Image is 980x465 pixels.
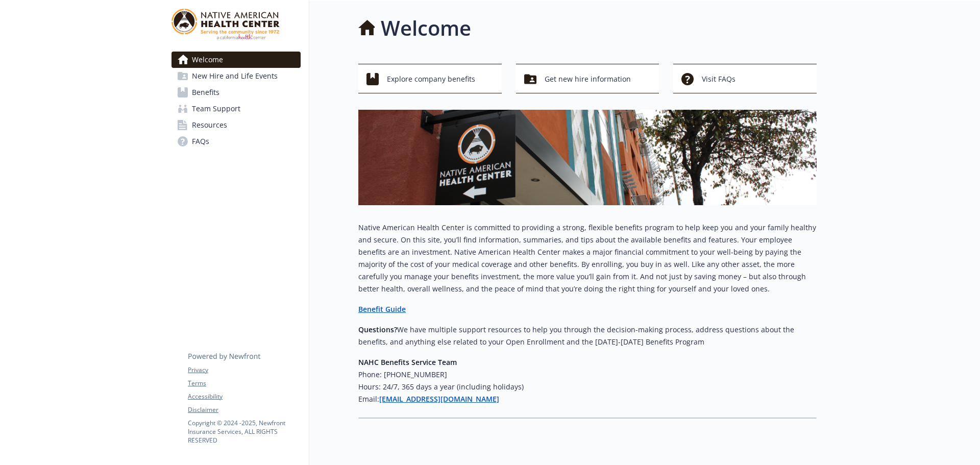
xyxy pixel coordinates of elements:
[188,365,300,375] a: Privacy
[188,379,300,388] a: Terms
[516,64,659,93] button: Get new hire information
[192,68,278,84] span: New Hire and Life Events
[702,69,736,89] span: Visit FAQs
[358,381,817,393] h6: Hours: 24/7, 365 days a year (including holidays)​
[673,64,817,93] button: Visit FAQs
[171,101,301,117] a: Team Support
[171,117,301,133] a: Resources
[358,64,502,93] button: Explore company benefits
[192,84,219,101] span: Benefits
[358,110,817,205] img: overview page banner
[387,69,475,89] span: Explore company benefits
[192,133,209,150] span: FAQs
[358,369,817,381] h6: Phone: [PHONE_NUMBER]
[358,304,406,314] a: Benefit Guide
[192,101,240,117] span: Team Support
[545,69,631,89] span: Get new hire information
[358,222,817,295] p: Native American Health Center is committed to providing a strong, flexible benefits program to he...
[188,392,300,401] a: Accessibility
[358,357,457,367] strong: NAHC Benefits Service Team
[381,13,471,43] h1: Welcome
[379,394,499,404] a: [EMAIL_ADDRESS][DOMAIN_NAME]
[171,52,301,68] a: Welcome
[171,84,301,101] a: Benefits
[358,393,817,405] h6: Email:
[192,52,223,68] span: Welcome
[358,325,397,334] strong: Questions?
[188,405,300,414] a: Disclaimer
[358,324,817,348] p: We have multiple support resources to help you through the decision-making process, address quest...
[171,133,301,150] a: FAQs
[171,68,301,84] a: New Hire and Life Events
[188,419,300,445] p: Copyright © 2024 - 2025 , Newfront Insurance Services, ALL RIGHTS RESERVED
[192,117,227,133] span: Resources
